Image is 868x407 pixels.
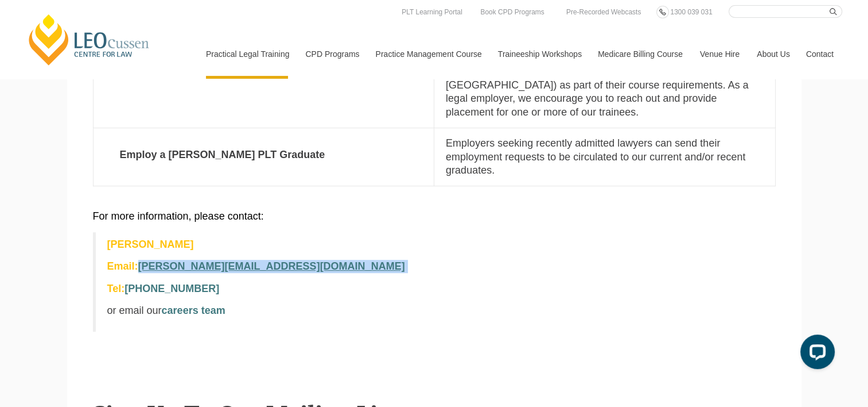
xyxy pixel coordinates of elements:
a: CPD Programs [297,29,367,79]
a: Pre-Recorded Webcasts [563,6,644,18]
a: [PERSON_NAME] Centre for Law [26,13,153,67]
a: Practical Legal Training [197,29,297,79]
strong: [PERSON_NAME] [107,239,194,250]
a: careers team [162,305,225,316]
a: Book CPD Programs [477,6,547,18]
span: For more information, please contact: [93,210,264,222]
a: PLT Learning Portal [399,6,465,18]
a: [PERSON_NAME][EMAIL_ADDRESS][DOMAIN_NAME] [138,260,405,272]
a: About Us [748,29,797,79]
a: [PHONE_NUMBER] [124,283,219,294]
a: Practice Management Course [367,29,489,79]
span: Email: [107,260,138,272]
p: Employers seeking recently admitted lawyers can send their employment requests to be circulated t... [446,137,764,177]
p: or email our [107,304,764,317]
iframe: LiveChat chat widget [791,330,839,378]
a: Traineeship Workshops [489,29,589,79]
a: 1300 039 031 [667,6,715,18]
span: Tel: [107,283,125,294]
span: 1300 039 031 [670,8,712,16]
a: Venue Hire [691,29,748,79]
a: Contact [797,29,842,79]
a: Medicare Billing Course [589,29,691,79]
p: All [PERSON_NAME] trainees must complete a three-week placement (or four-week placement if based ... [446,52,764,119]
strong: Employ a [PERSON_NAME] PLT Graduate [105,137,423,173]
